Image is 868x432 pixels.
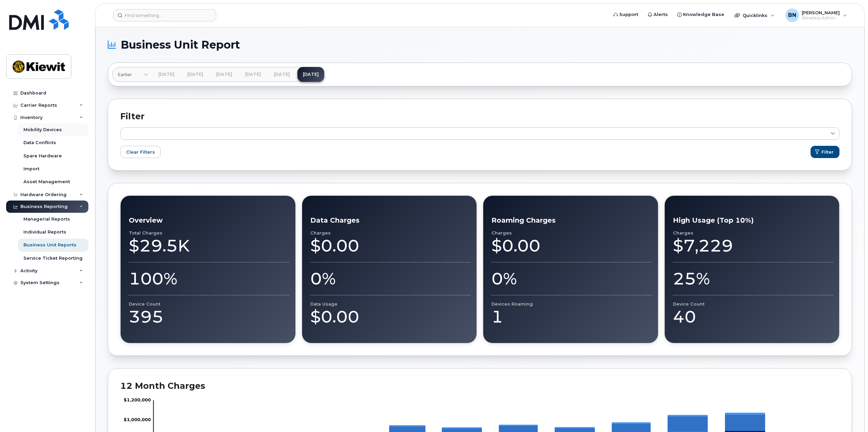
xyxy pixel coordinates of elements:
a: [DATE] [297,67,324,82]
span: Earlier [118,71,132,78]
div: Device Count [673,301,833,307]
div: Devices Roaming [491,301,652,307]
h2: 12 Month Charges [120,381,839,391]
iframe: Messenger [718,157,863,399]
h3: Roaming Charges [491,216,652,224]
div: $0.00 [310,307,471,327]
div: $0.00 [491,236,652,256]
div: Charges [491,230,652,236]
span: Clear Filters [126,149,155,155]
a: [DATE] [240,67,266,82]
div: 0% [310,269,471,289]
div: 40 [673,307,833,327]
div: $29.5K [129,236,289,256]
h3: Overview [129,216,289,224]
div: $0.00 [310,236,471,256]
div: $7,229 [673,236,833,256]
h2: Filter [120,111,839,121]
span: Filter [821,149,834,155]
div: Device Count [129,301,289,307]
div: 100% [129,269,289,289]
div: Data Usage [310,301,471,307]
a: Earlier [112,67,148,82]
div: 1 [491,307,652,327]
div: Total Charges [129,230,289,236]
div: 25% [673,269,833,289]
div: 395 [129,307,289,327]
tspan: $1,000,000 [124,417,151,422]
a: [DATE] [268,67,295,82]
div: 0% [491,269,652,289]
a: [DATE] [153,67,180,82]
button: Filter [811,146,839,158]
tspan: $1,200,000 [124,397,151,402]
span: Business Unit Report [121,40,240,50]
h3: Data Charges [310,216,471,224]
iframe: Messenger Launcher [838,402,863,427]
button: Clear Filters [120,146,161,158]
a: [DATE] [211,67,238,82]
div: Charges [673,230,833,236]
div: Charges [310,230,471,236]
a: [DATE] [182,67,209,82]
h3: High Usage (Top 10%) [673,216,833,224]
